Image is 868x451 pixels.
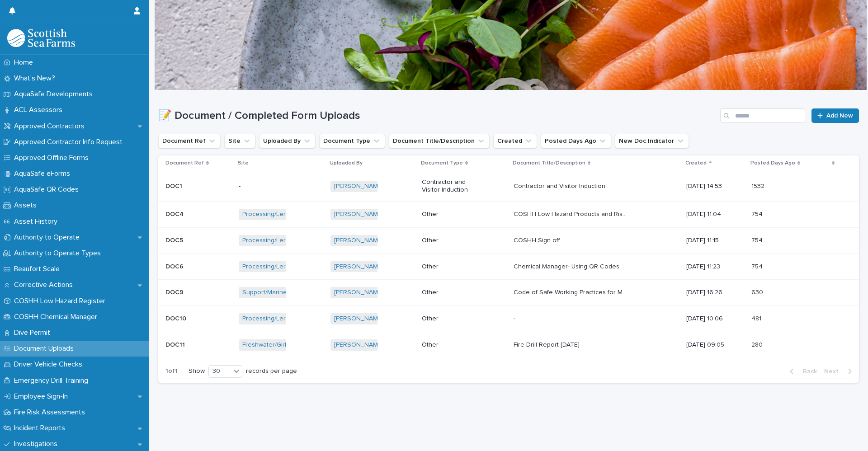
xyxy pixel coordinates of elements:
[541,134,611,148] button: Posted Days Ago
[330,158,363,168] p: Uploaded By
[189,367,205,375] p: Show
[514,287,628,296] p: Code of Safe Working Practices for Merchant Seafarers (COSWP)
[615,134,689,148] button: New Doc Indicator
[242,341,295,349] a: Freshwater/Girlsta
[10,392,75,401] p: Employee Sign-In
[10,329,57,337] p: Dive Permit
[165,287,185,296] p: DOC9
[10,249,108,258] p: Authority to Operate Types
[165,339,187,349] p: DOC11
[10,265,67,273] p: Beaufort Scale
[10,106,70,114] p: ACL Assessors
[10,201,44,210] p: Assets
[158,332,859,358] tr: DOC11DOC11 Freshwater/Girlsta [PERSON_NAME] OtherFire Drill Report [DATE]Fire Drill Report [DATE]...
[10,138,130,146] p: Approved Contractor Info Request
[158,171,859,202] tr: DOC1DOC1 -[PERSON_NAME] Contractor and Visitor InductionContractor and Visitor InductionContracto...
[239,183,295,190] p: -
[10,58,40,67] p: Home
[242,237,352,244] a: Processing/Lerwick Factory (Gremista)
[10,185,86,194] p: AquaSafe QR Codes
[10,74,62,83] p: What's New?
[10,376,95,385] p: Emergency Drill Training
[422,315,478,323] p: Other
[7,29,75,47] img: bPIBxiqnSb2ggTQWdOVV
[514,313,517,323] p: -
[514,261,621,271] p: Chemical Manager- Using QR Codes
[334,183,383,190] a: [PERSON_NAME]
[821,367,859,376] button: Next
[10,344,81,353] p: Document Uploads
[422,341,478,349] p: Other
[686,289,743,296] p: [DATE] 16:26
[751,209,764,218] p: 754
[422,237,478,244] p: Other
[246,367,297,375] p: records per page
[10,424,72,432] p: Incident Reports
[238,158,249,168] p: Site
[750,158,795,168] p: Posted Days Ago
[334,289,383,296] a: [PERSON_NAME]
[686,211,743,218] p: [DATE] 11:04
[319,134,385,148] button: Document Type
[421,158,463,168] p: Document Type
[686,237,743,244] p: [DATE] 11:15
[334,237,383,244] a: [PERSON_NAME]
[10,217,65,226] p: Asset History
[10,90,100,99] p: AquaSafe Developments
[10,408,92,417] p: Fire Risk Assessments
[165,261,185,271] p: DOC6
[514,181,607,190] p: Contractor and Visitor Induction
[389,134,490,148] button: Document Title/Description
[334,341,383,349] a: [PERSON_NAME]
[158,227,859,254] tr: DOC5DOC5 Processing/Lerwick Factory (Gremista) [PERSON_NAME] OtherCOSHH Sign offCOSHH Sign off [D...
[685,158,707,168] p: Created
[811,108,859,123] a: Add New
[751,181,766,190] p: 1532
[751,313,763,323] p: 481
[10,360,90,369] p: Driver Vehicle Checks
[797,368,817,375] span: Back
[10,233,87,242] p: Authority to Operate
[158,201,859,227] tr: DOC4DOC4 Processing/Lerwick Factory (Gremista) [PERSON_NAME] OtherCOSHH Low Hazard Products and R...
[242,289,317,296] a: Support/Marine H&S Only
[686,315,743,323] p: [DATE] 10:06
[165,181,184,190] p: DOC1
[158,134,221,148] button: Document Ref
[242,211,352,218] a: Processing/Lerwick Factory (Gremista)
[751,235,764,244] p: 754
[158,254,859,280] tr: DOC6DOC6 Processing/Lerwick Factory (Gremista) [PERSON_NAME] OtherChemical Manager- Using QR Code...
[686,183,743,190] p: [DATE] 14:53
[826,113,853,119] span: Add New
[422,211,478,218] p: Other
[165,313,188,323] p: DOC10
[224,134,255,148] button: Site
[514,235,562,244] p: COSHH Sign off
[783,367,821,376] button: Back
[165,209,185,218] p: DOC4
[751,339,764,349] p: 280
[513,158,585,168] p: Document Title/Description
[751,287,765,296] p: 630
[10,440,65,448] p: Investigations
[242,315,352,323] a: Processing/Lerwick Factory (Gremista)
[422,289,478,296] p: Other
[165,235,185,244] p: DOC5
[422,263,478,271] p: Other
[10,154,96,162] p: Approved Offline Forms
[242,263,352,271] a: Processing/Lerwick Factory (Gremista)
[158,109,717,122] h1: 📝 Document / Completed Form Uploads
[824,368,844,375] span: Next
[10,297,113,305] p: COSHH Low Hazard Register
[165,158,204,168] p: Document Ref
[334,263,383,271] a: [PERSON_NAME]
[686,263,743,271] p: [DATE] 11:23
[334,315,383,323] a: [PERSON_NAME]
[10,122,92,131] p: Approved Contractors
[158,280,859,306] tr: DOC9DOC9 Support/Marine H&S Only [PERSON_NAME] OtherCode of Safe Working Practices for Merchant S...
[209,366,231,376] div: 30
[493,134,537,148] button: Created
[158,306,859,332] tr: DOC10DOC10 Processing/Lerwick Factory (Gremista) [PERSON_NAME] Other-- [DATE] 10:06481481
[720,108,806,123] input: Search
[686,341,743,349] p: [DATE] 09:05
